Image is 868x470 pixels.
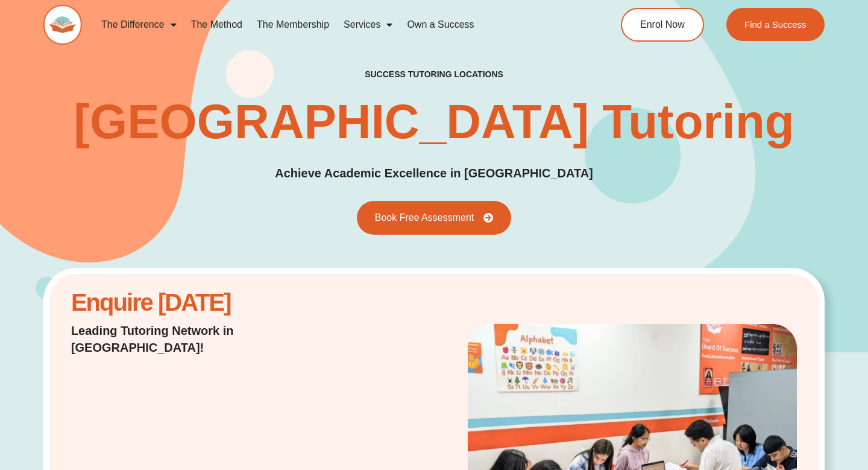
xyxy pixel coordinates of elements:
[375,213,474,223] span: Book Free Assessment
[250,11,336,39] a: The Membership
[184,11,250,39] a: The Method
[365,69,503,80] h2: success tutoring locations
[640,20,685,30] span: Enrol Now
[726,8,825,41] a: Find a Success
[357,201,512,235] a: Book Free Assessment
[275,164,593,183] p: Achieve Academic Excellence in [GEOGRAPHIC_DATA]
[71,295,330,310] h2: Enquire [DATE]
[744,20,807,29] span: Find a Success
[71,322,330,356] p: Leading Tutoring Network in [GEOGRAPHIC_DATA]!
[336,11,400,39] a: Services
[400,11,481,39] a: Own a Success
[94,11,576,39] nav: Menu
[94,11,184,39] a: The Difference
[621,8,704,42] a: Enrol Now
[74,98,794,146] h1: [GEOGRAPHIC_DATA] Tutoring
